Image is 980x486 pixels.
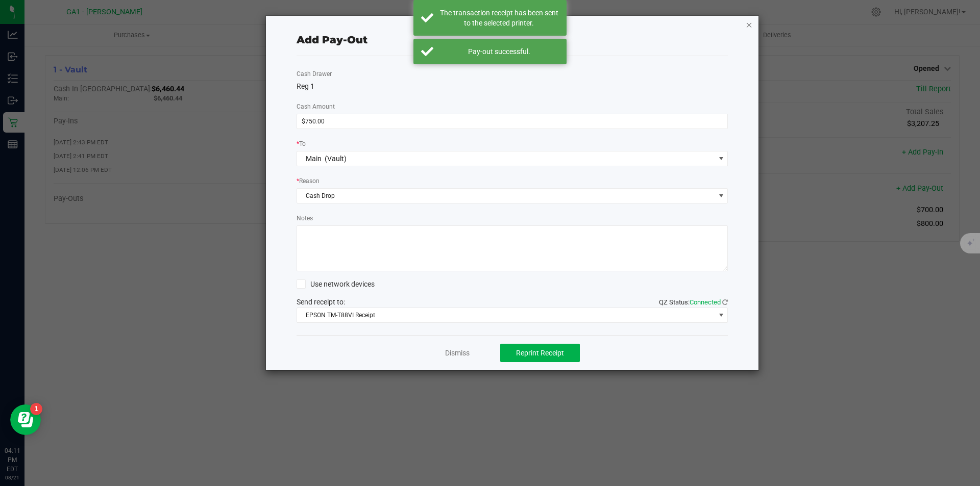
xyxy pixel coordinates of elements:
span: QZ Status: [659,298,728,306]
span: EPSON TM-T88VI Receipt [297,308,715,322]
label: Use network devices [297,279,375,290]
span: Connected [690,298,721,306]
div: The transaction receipt has been sent to the selected printer. [439,8,559,28]
label: Notes [297,214,313,223]
label: Reason [297,176,320,186]
span: (Vault) [325,155,347,163]
iframe: Resource center unread badge [30,403,42,415]
span: Reprint Receipt [516,349,564,357]
span: Cash Amount [297,103,335,110]
span: Main [306,155,322,163]
div: Reg 1 [297,81,728,92]
label: Cash Drawer [297,69,332,79]
a: Dismiss [445,348,470,359]
div: Add Pay-Out [297,32,367,47]
span: Send receipt to: [297,298,345,306]
iframe: Resource center [10,404,41,435]
button: Reprint Receipt [500,344,580,362]
span: Cash Drop [297,189,715,203]
label: To [297,139,306,148]
div: Pay-out successful. [439,46,559,57]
